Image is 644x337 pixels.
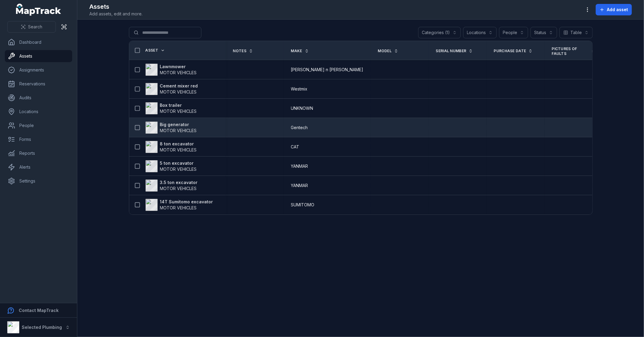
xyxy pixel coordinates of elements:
a: 3.5 ton excavatorMOTOR VEHICLES [146,180,198,192]
a: Alerts [5,161,72,173]
strong: 5 ton excavator [160,160,197,166]
button: Categories (1) [418,27,461,38]
strong: 8 ton excavator [160,141,197,147]
strong: Box trailer [160,102,197,108]
a: Audits [5,92,72,104]
a: 14T Sumitomo excavatorMOTOR VEHICLES [146,199,213,211]
button: Table [559,27,593,38]
span: Westmix [291,86,308,92]
span: MOTOR VEHICLES [160,167,197,172]
a: Forms [5,133,72,145]
span: YANMAR [291,163,308,169]
a: Reservations [5,78,72,90]
a: Pictures of Faults [552,46,595,56]
span: MOTOR VEHICLES [160,147,197,152]
span: MOTOR VEHICLES [160,89,197,94]
a: LawnmowerMOTOR VEHICLES [146,64,197,76]
span: CAT [291,144,300,150]
strong: Lawnmower [160,64,197,70]
button: Locations [463,27,497,38]
a: Locations [5,106,72,118]
span: MOTOR VEHICLES [160,70,197,75]
strong: Big generator [160,122,197,128]
span: Notes [233,49,247,53]
a: Make [291,49,309,53]
span: Add assets, edit and more. [89,11,143,17]
span: Purchase Date [494,49,526,53]
strong: 3.5 ton excavator [160,180,198,186]
a: Big generatorMOTOR VEHICLES [146,122,197,134]
a: 8 ton excavatorMOTOR VEHICLES [146,141,197,153]
button: Add asset [596,4,632,15]
strong: Cement mixer red [160,83,198,89]
span: Make [291,49,302,53]
a: 5 ton excavatorMOTOR VEHICLES [146,160,197,172]
span: Add asset [607,7,628,13]
a: MapTrack [16,4,61,16]
a: People [5,119,72,132]
a: Settings [5,175,72,187]
button: Status [530,27,557,38]
a: Purchase Date [494,49,533,53]
h2: Assets [89,2,143,11]
a: Dashboard [5,36,72,48]
a: Model [378,49,399,53]
button: Search [7,21,56,33]
a: Assets [5,50,72,62]
span: Pictures of Faults [552,46,589,56]
span: Model [378,49,392,53]
span: Gentech [291,125,308,131]
span: Asset [146,48,159,53]
span: [PERSON_NAME] n [PERSON_NAME] [291,67,364,73]
a: Asset [146,48,165,53]
span: MOTOR VEHICLES [160,186,197,191]
span: UNKNOWN [291,105,313,111]
a: Cement mixer redMOTOR VEHICLES [146,83,198,95]
a: Serial Number [436,49,473,53]
span: YANMAR [291,183,308,189]
button: People [499,27,528,38]
span: SUMITOMO [291,202,315,208]
span: MOTOR VEHICLES [160,109,197,114]
span: MOTOR VEHICLES [160,205,197,210]
a: Assignments [5,64,72,76]
a: Box trailerMOTOR VEHICLES [146,102,197,114]
span: MOTOR VEHICLES [160,128,197,133]
span: Search [28,24,42,30]
strong: 14T Sumitomo excavator [160,199,213,205]
a: Reports [5,147,72,159]
strong: Contact MapTrack [19,308,59,313]
strong: Selected Plumbing [22,325,62,330]
a: Notes [233,49,253,53]
span: Serial Number [436,49,466,53]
